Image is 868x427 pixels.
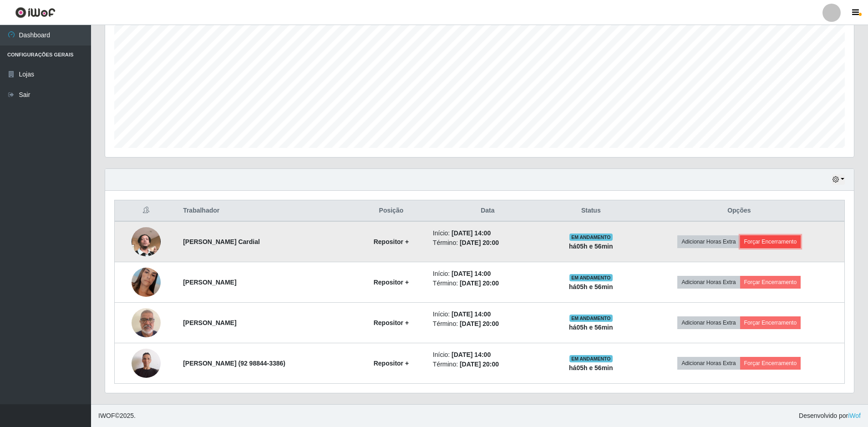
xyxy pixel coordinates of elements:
[452,229,491,237] time: [DATE] 14:00
[569,355,613,362] span: EM ANDAMENTO
[677,357,740,370] button: Adicionar Horas Extra
[183,238,260,245] strong: [PERSON_NAME] Cardial
[433,269,543,279] li: Início:
[178,200,355,222] th: Trabalhador
[634,200,845,222] th: Opções
[569,234,613,241] span: EM ANDAMENTO
[132,216,161,268] img: 1756072414532.jpeg
[452,310,491,318] time: [DATE] 14:00
[132,344,161,382] img: 1757734355382.jpeg
[15,7,56,18] img: CoreUI Logo
[433,238,543,248] li: Término:
[433,360,543,369] li: Término:
[433,229,543,238] li: Início:
[569,324,613,331] strong: há 05 h e 56 min
[374,319,409,326] strong: Repositor +
[374,238,409,245] strong: Repositor +
[460,320,499,327] time: [DATE] 20:00
[569,364,613,371] strong: há 05 h e 56 min
[677,276,740,289] button: Adicionar Horas Extra
[132,303,161,342] img: 1756426201517.jpeg
[427,200,548,222] th: Data
[98,411,136,421] span: © 2025 .
[740,276,801,289] button: Forçar Encerramento
[740,235,801,248] button: Forçar Encerramento
[569,274,613,281] span: EM ANDAMENTO
[740,316,801,329] button: Forçar Encerramento
[452,351,491,358] time: [DATE] 14:00
[98,412,115,419] span: IWOF
[183,279,236,286] strong: [PERSON_NAME]
[569,283,613,290] strong: há 05 h e 56 min
[460,361,499,368] time: [DATE] 20:00
[677,235,740,248] button: Adicionar Horas Extra
[374,279,409,286] strong: Repositor +
[355,200,427,222] th: Posição
[548,200,634,222] th: Status
[740,357,801,370] button: Forçar Encerramento
[374,360,409,367] strong: Repositor +
[460,280,499,287] time: [DATE] 20:00
[799,411,861,421] span: Desenvolvido por
[569,315,613,322] span: EM ANDAMENTO
[460,239,499,246] time: [DATE] 20:00
[452,270,491,277] time: [DATE] 14:00
[132,261,161,304] img: 1756127045599.jpeg
[569,243,613,250] strong: há 05 h e 56 min
[433,310,543,319] li: Início:
[183,319,236,326] strong: [PERSON_NAME]
[433,279,543,288] li: Término:
[433,350,543,360] li: Início:
[433,319,543,329] li: Término:
[848,412,861,419] a: iWof
[677,316,740,329] button: Adicionar Horas Extra
[183,360,285,367] strong: [PERSON_NAME] (92 98844-3386)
